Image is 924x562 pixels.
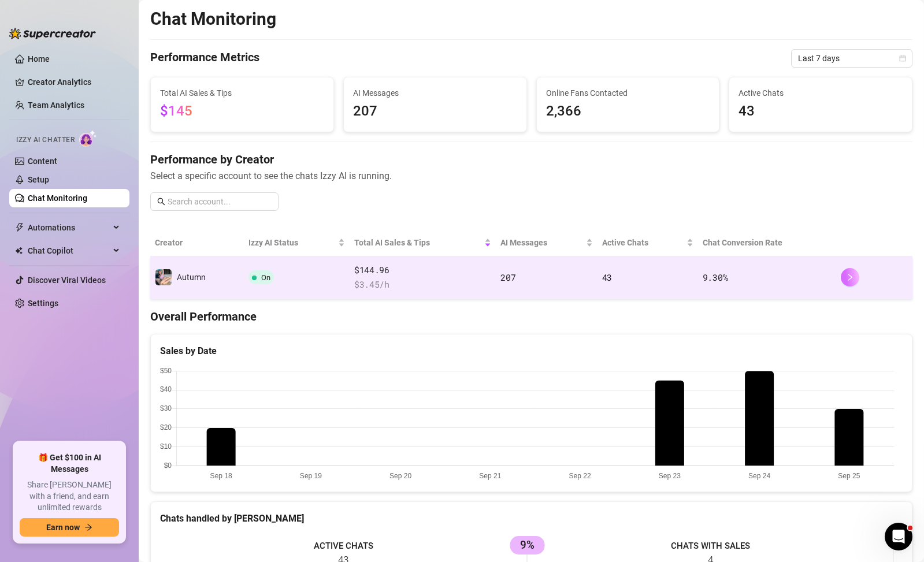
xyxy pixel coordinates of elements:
[28,241,110,260] span: Chat Copilot
[841,268,859,286] button: right
[79,130,97,147] img: AI Chatter
[150,308,912,325] h4: Overall Performance
[20,518,119,537] button: Earn nowarrow-right
[602,236,684,249] span: Active Chats
[546,101,710,122] span: 2,366
[160,511,903,526] div: Chats handled by [PERSON_NAME]
[846,273,854,281] span: right
[28,157,57,166] a: Content
[155,269,172,285] img: Autumn
[248,236,336,249] span: Izzy AI Status
[350,229,496,256] th: Total AI Sales & Tips
[9,28,96,39] img: logo-BBDzfeDw.svg
[168,195,272,208] input: Search account...
[157,198,165,206] span: search
[698,229,836,256] th: Chat Conversion Rate
[703,271,728,283] span: 9.30 %
[16,135,75,146] span: Izzy AI Chatter
[885,523,912,550] iframe: Intercom live chat
[798,50,906,67] span: Last 7 days
[28,218,110,237] span: Automations
[500,271,515,283] span: 207
[84,523,92,531] span: arrow-right
[28,175,49,184] a: Setup
[354,263,491,277] span: $144.96
[15,223,24,232] span: thunderbolt
[739,101,903,122] span: 43
[160,87,324,99] span: Total AI Sales & Tips
[28,101,84,110] a: Team Analytics
[28,54,50,64] a: Home
[28,193,87,203] a: Chat Monitoring
[496,229,598,256] th: AI Messages
[28,276,106,285] a: Discover Viral Videos
[353,87,517,99] span: AI Messages
[602,271,612,283] span: 43
[15,247,23,255] img: Chat Copilot
[20,479,119,513] span: Share [PERSON_NAME] with a friend, and earn unlimited rewards
[20,452,119,475] span: 🎁 Get $100 in AI Messages
[150,151,912,168] h4: Performance by Creator
[46,523,80,532] span: Earn now
[261,273,270,282] span: On
[353,101,517,122] span: 207
[598,229,698,256] th: Active Chats
[150,229,244,256] th: Creator
[150,49,259,68] h4: Performance Metrics
[354,278,491,292] span: $ 3.45 /h
[500,236,584,249] span: AI Messages
[28,299,58,308] a: Settings
[150,8,276,30] h2: Chat Monitoring
[28,73,120,91] a: Creator Analytics
[150,169,912,183] span: Select a specific account to see the chats Izzy AI is running.
[546,87,710,99] span: Online Fans Contacted
[160,103,192,119] span: $145
[354,236,482,249] span: Total AI Sales & Tips
[899,55,906,62] span: calendar
[160,344,903,358] div: Sales by Date
[739,87,903,99] span: Active Chats
[177,273,206,282] span: Autumn
[244,229,350,256] th: Izzy AI Status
